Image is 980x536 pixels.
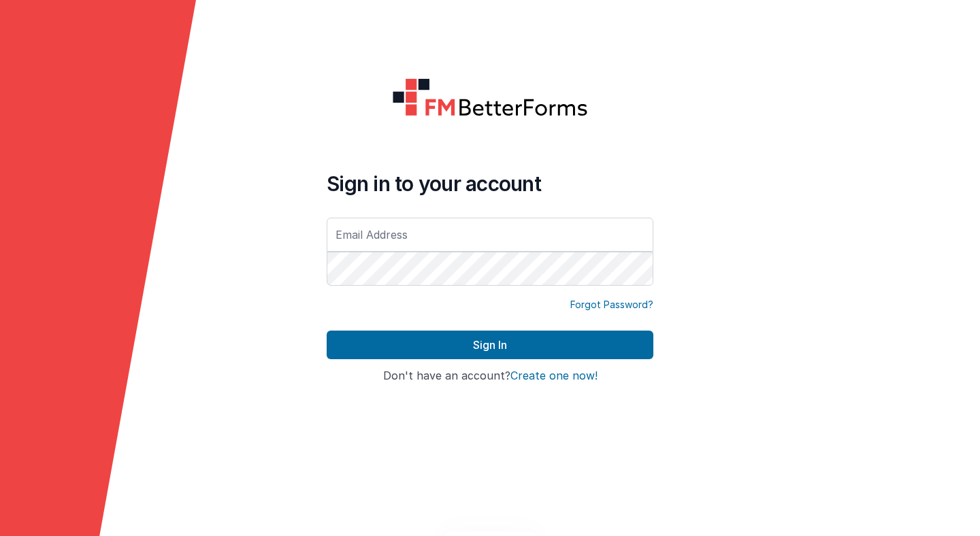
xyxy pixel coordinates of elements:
h4: Sign in to your account [327,171,653,196]
button: Create one now! [510,370,598,382]
a: Forgot Password? [570,298,653,312]
input: Email Address [327,218,653,252]
h4: Don't have an account? [327,370,653,382]
button: Sign In [327,331,653,359]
